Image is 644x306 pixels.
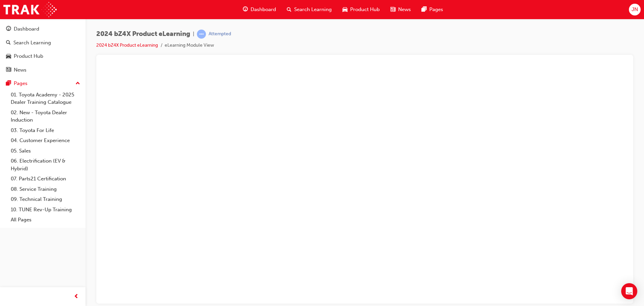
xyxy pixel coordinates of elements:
span: pages-icon [422,5,427,14]
a: guage-iconDashboard [237,3,281,16]
a: 03. Toyota For Life [8,125,83,136]
a: 01. Toyota Academy - 2025 Dealer Training Catalogue [8,90,83,107]
div: Product Hub [14,52,43,60]
a: Search Learning [3,37,83,49]
button: JN [629,4,641,15]
div: Pages [14,80,28,87]
span: prev-icon [74,293,79,301]
a: news-iconNews [385,3,416,16]
span: Dashboard [251,6,276,13]
span: car-icon [6,53,11,59]
a: 02. New - Toyota Dealer Induction [8,107,83,125]
a: car-iconProduct Hub [337,3,385,16]
span: search-icon [6,40,11,46]
span: 2024 bZ4X Product eLearning [96,30,190,38]
a: pages-iconPages [416,3,448,16]
a: News [3,64,83,76]
a: 10. TUNE Rev-Up Training [8,205,83,215]
span: Pages [429,6,443,13]
a: 07. Parts21 Certification [8,174,83,184]
span: JN [632,6,638,13]
a: 06. Electrification (EV & Hybrid) [8,156,83,174]
div: Attempted [209,31,231,37]
a: 04. Customer Experience [8,135,83,146]
span: news-icon [6,67,11,73]
span: learningRecordVerb_ATTEMPT-icon [197,30,206,39]
a: Product Hub [3,50,83,62]
div: Open Intercom Messenger [621,283,637,299]
a: search-iconSearch Learning [281,3,337,16]
span: News [398,6,411,13]
button: Pages [3,77,83,90]
div: News [14,66,26,74]
span: Product Hub [350,6,380,13]
a: 05. Sales [8,146,83,156]
div: Dashboard [14,25,39,33]
span: | [193,30,194,38]
span: search-icon [287,5,291,14]
span: guage-icon [6,26,11,32]
a: All Pages [8,215,83,225]
div: Search Learning [13,39,51,47]
li: eLearning Module View [165,42,214,49]
a: 08. Service Training [8,184,83,194]
button: DashboardSearch LearningProduct HubNews [3,21,83,77]
a: 09. Technical Training [8,194,83,205]
span: guage-icon [243,5,248,14]
span: Search Learning [294,6,332,13]
a: 2024 bZ4X Product eLearning [96,42,158,48]
span: news-icon [390,5,395,14]
img: Trak [3,2,57,17]
a: Dashboard [3,23,83,35]
span: car-icon [342,5,347,14]
span: up-icon [75,79,80,88]
span: pages-icon [6,81,11,87]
